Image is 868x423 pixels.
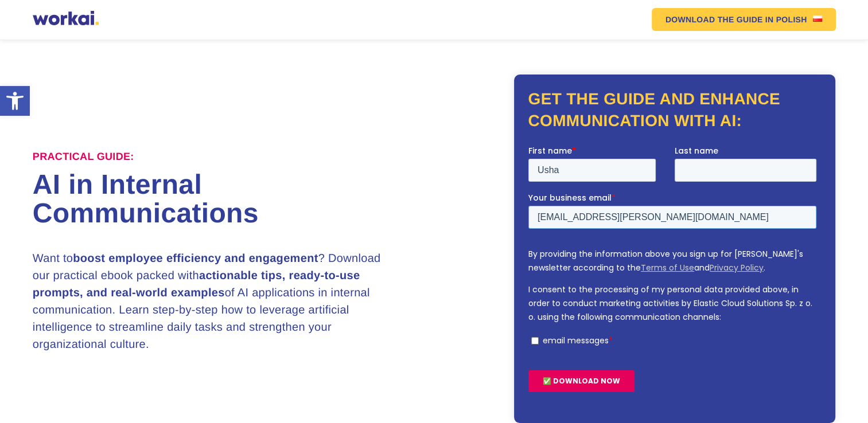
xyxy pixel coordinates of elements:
h1: AI in Internal Communications [33,171,434,228]
em: DOWNLOAD THE GUIDE [665,15,763,23]
h3: Want to ? Download our practical ebook packed with of AI applications in internal communication. ... [33,250,394,353]
a: DOWNLOAD THE GUIDEIN POLISHUS flag [652,8,836,31]
h2: Get the guide and enhance communication with AI: [528,88,822,132]
strong: boost employee efficiency and engagement [73,252,318,265]
img: US flag [813,15,822,22]
label: Practical Guide: [33,151,134,163]
iframe: Form 0 [528,145,821,402]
